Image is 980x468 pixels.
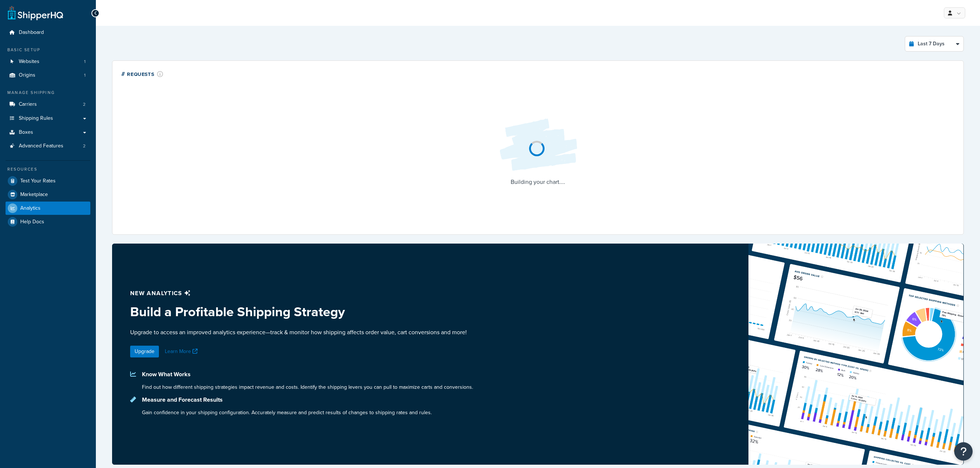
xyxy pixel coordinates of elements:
p: Find out how different shipping strategies impact revenue and costs. Identify the shipping levers... [142,383,473,391]
a: Origins1 [6,69,90,82]
span: 1 [84,72,86,78]
div: Manage Shipping [6,90,90,96]
button: Open Resource Center [954,442,973,461]
span: Boxes [19,129,33,136]
p: New analytics [130,288,520,298]
div: # Requests [121,70,163,78]
a: Shipping Rules [6,112,90,125]
span: 1 [84,59,86,65]
span: Origins [19,72,35,78]
p: Upgrade to access an improved analytics experience—track & monitor how shipping affects order val... [130,328,520,337]
li: Advanced Features [6,139,90,153]
img: Loading... [494,113,582,177]
a: Marketplace [6,188,90,201]
div: Basic Setup [6,47,90,53]
p: Measure and Forecast Results [142,395,432,405]
li: Origins [6,69,90,82]
span: 2 [83,143,86,149]
span: Marketplace [20,192,48,198]
li: Websites [6,55,90,69]
a: Help Docs [6,215,90,228]
a: Carriers2 [6,98,90,111]
a: Upgrade [130,346,159,357]
h3: Build a Profitable Shipping Strategy [130,304,520,319]
span: Carriers [19,101,37,108]
span: Websites [19,59,39,65]
a: Analytics [6,202,90,215]
span: Test Your Rates [20,178,56,184]
p: Building your chart.... [494,177,582,187]
a: Learn More [165,347,199,355]
a: Dashboard [6,26,90,39]
p: Know What Works [142,369,473,380]
span: 2 [83,101,86,108]
a: Test Your Rates [6,174,90,188]
span: Advanced Features [19,143,63,149]
span: Analytics [20,205,41,212]
span: Shipping Rules [19,115,53,122]
a: Advanced Features2 [6,139,90,153]
span: Help Docs [20,219,44,225]
a: Websites1 [6,55,90,69]
a: Boxes [6,126,90,139]
li: Carriers [6,98,90,111]
p: Gain confidence in your shipping configuration. Accurately measure and predict results of changes... [142,409,432,416]
div: Resources [6,166,90,172]
span: Dashboard [19,29,44,36]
